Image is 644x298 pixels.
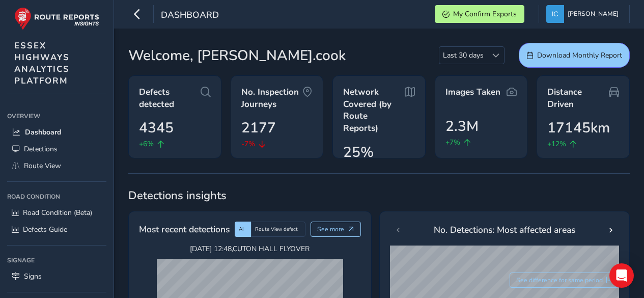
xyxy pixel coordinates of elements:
[7,141,106,157] a: Detections
[128,188,630,203] span: Detections insights
[7,124,106,141] a: Dashboard
[23,225,67,234] span: Defects Guide
[568,5,619,23] span: [PERSON_NAME]
[516,276,603,284] span: See difference for same period
[435,5,524,23] button: My Confirm Exports
[128,45,346,66] span: Welcome, [PERSON_NAME].cook
[546,5,622,23] button: [PERSON_NAME]
[7,268,106,285] a: Signs
[519,43,630,68] button: Download Monthly Report
[317,225,344,233] span: See more
[7,189,106,204] div: Road Condition
[510,273,620,288] button: See difference for same period
[241,86,303,110] span: No. Inspection Journeys
[547,117,610,139] span: 17145km
[439,47,487,64] span: Last 30 days
[547,86,609,110] span: Distance Driven
[7,253,106,268] div: Signage
[255,226,298,233] span: Route View defect
[343,142,374,163] span: 25%
[537,50,622,60] span: Download Monthly Report
[25,127,61,137] span: Dashboard
[235,222,251,237] div: AI
[7,109,106,124] div: Overview
[139,86,201,110] span: Defects detected
[24,161,61,171] span: Route View
[7,204,106,221] a: Road Condition (Beta)
[7,157,106,174] a: Route View
[161,9,219,23] span: Dashboard
[7,221,106,238] a: Defects Guide
[547,139,566,149] span: +12%
[445,86,500,98] span: Images Taken
[241,117,276,139] span: 2177
[343,86,405,134] span: Network Covered (by Route Reports)
[609,263,634,288] div: Open Intercom Messenger
[24,144,58,154] span: Detections
[251,222,305,237] div: Route View defect
[546,5,564,23] img: diamond-layout
[139,223,230,236] span: Most recent detections
[239,226,244,233] span: AI
[23,208,92,218] span: Road Condition (Beta)
[139,117,174,139] span: 4345
[311,222,361,237] button: See more
[157,244,343,254] span: [DATE] 12:48 , CUTON HALL FLYOVER
[445,116,479,137] span: 2.3M
[241,139,255,149] span: -7%
[453,9,517,19] span: My Confirm Exports
[24,272,42,281] span: Signs
[14,7,99,30] img: rr logo
[14,40,70,87] span: ESSEX HIGHWAYS ANALYTICS PLATFORM
[434,223,575,236] span: No. Detections: Most affected areas
[139,139,154,149] span: +6%
[445,137,460,148] span: +7%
